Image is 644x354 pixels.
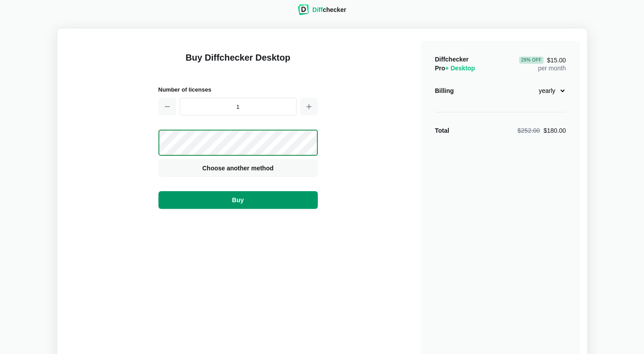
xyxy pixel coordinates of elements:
span: $252.00 [517,127,540,134]
h2: Number of licenses [158,85,318,94]
span: Diff [312,6,323,13]
span: Choose another method [201,164,275,173]
div: checker [312,5,346,14]
span: $15.00 [519,57,566,64]
input: 1 [180,98,297,115]
a: Diffchecker logoDiffchecker [298,9,346,16]
div: $180.00 [517,126,566,135]
strong: Total [435,127,449,134]
span: + Desktop [445,65,475,72]
div: per month [519,55,566,73]
div: 29 % Off [519,57,543,64]
h1: Buy Diffchecker Desktop [158,51,318,74]
span: Buy [230,196,245,204]
div: Billing [435,86,454,95]
button: Choose another method [158,159,318,177]
span: Diffchecker [435,56,469,63]
span: Pro [435,65,475,72]
button: Buy [158,191,318,209]
img: Diffchecker logo [298,4,309,15]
